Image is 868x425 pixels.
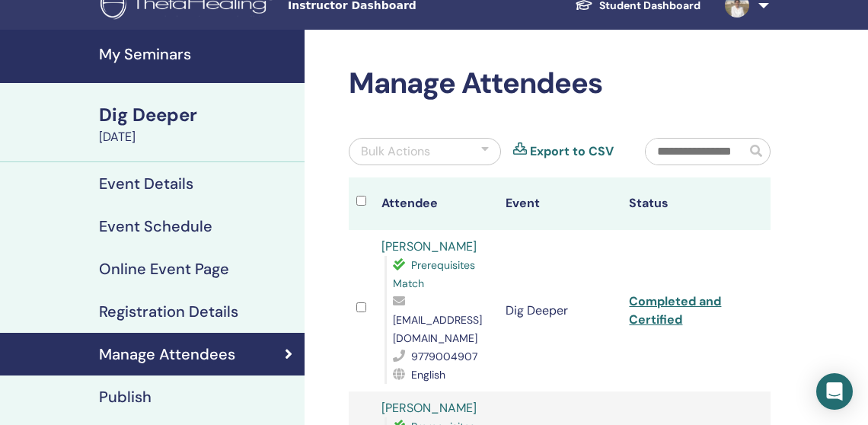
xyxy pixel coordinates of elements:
th: Event [498,177,622,230]
th: Attendee [374,177,498,230]
td: Dig Deeper [498,230,622,391]
h2: Manage Attendees [349,66,771,101]
a: [PERSON_NAME] [381,238,477,254]
a: [PERSON_NAME] [381,400,477,416]
a: Export to CSV [530,142,614,161]
h4: Event Schedule [99,217,212,235]
h4: Registration Details [99,302,238,321]
div: [DATE] [99,128,295,146]
div: Bulk Actions [361,142,430,161]
th: Status [621,177,745,230]
span: 9779004907 [411,350,477,363]
div: Dig Deeper [99,102,295,128]
h4: Event Details [99,174,193,193]
span: [EMAIL_ADDRESS][DOMAIN_NAME] [393,313,482,345]
h4: Manage Attendees [99,345,235,363]
div: Open Intercom Messenger [816,373,853,410]
a: Completed and Certified [629,293,721,328]
h4: My Seminars [99,45,295,63]
h4: Publish [99,388,152,406]
span: Prerequisites Match [393,258,475,290]
h4: Online Event Page [99,260,229,278]
a: Dig Deeper[DATE] [90,102,305,146]
span: English [411,368,445,382]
